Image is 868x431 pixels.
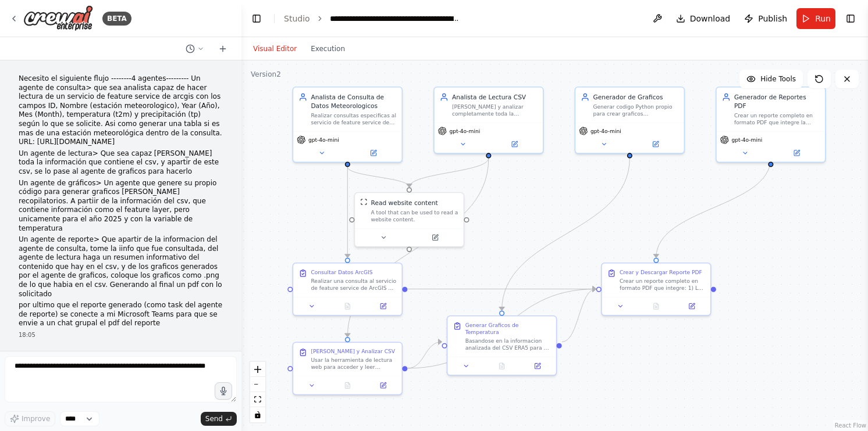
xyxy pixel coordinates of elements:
[497,158,634,310] g: Edge from 607ff006-713e-47a6-8c38-7a66a6861bea to c235fca9-1307-4211-8d3f-a26c24fba8ed
[284,14,310,23] a: Studio
[408,285,596,293] g: Edge from f5e1dbfc-a289-4673-b4c5-8c50c6d75ff0 to bd7e351a-ace0-4558-b117-a5311b3d793c
[652,158,775,257] g: Edge from 5b8b91db-bced-47df-9c90-ae92b0732620 to bd7e351a-ace0-4558-b117-a5311b3d793c
[102,12,131,26] div: BETA
[449,127,480,134] span: gpt-4o-mini
[5,411,55,426] button: Improve
[575,87,685,154] div: Generador de GraficosGenerar codigo Python propio para crear graficos [PERSON_NAME] recopilatorio...
[483,361,521,371] button: No output available
[601,263,711,316] div: Crear y Descargar Reporte PDFCrear un reporte completo en formato PDF que integre: 1) Los datos c...
[452,103,538,117] div: [PERSON_NAME] y analizar completamente toda la informacion contenida en archivos CSV de prediccio...
[250,362,265,422] div: React Flow controls
[293,87,403,163] div: Analista de Consulta de Datos MeteorologicosRealizar consultas especificas al servicio de feature...
[522,361,553,371] button: Open in side panel
[329,301,366,311] button: No output available
[716,87,826,163] div: Generador de Reportes PDFCrear un reporte completo en formato PDF que integre la informacion cons...
[739,70,803,88] button: Hide Tools
[354,192,464,247] div: ScrapeWebsiteToolRead website contentA tool that can be used to read a website content.
[371,209,458,223] div: A tool that can be used to read a website content.
[343,158,493,337] g: Edge from a0dd2397-d9b4-4c8e-8705-c749898adbf2 to 8a4bb408-00d9-4fd2-9b2e-98e81274f290
[304,42,352,56] button: Execution
[796,8,835,29] button: Run
[181,42,209,56] button: Switch to previous chat
[465,322,551,336] div: Generar Graficos de Temperatura
[19,331,223,339] div: 18:05
[447,315,557,376] div: Generar Graficos de TemperaturaBasandose en la informacion analizada del CSV ERA5 para el ano 202...
[562,285,596,346] g: Edge from c235fca9-1307-4211-8d3f-a26c24fba8ed to bd7e351a-ace0-4558-b117-a5311b3d793c
[371,198,437,207] div: Read website content
[250,392,265,407] button: fit view
[215,382,232,400] button: Click to speak your automation idea
[205,414,223,423] span: Send
[293,263,403,316] div: Consultar Datos ArcGISRealizar una consulta al servicio de feature service de ArcGIS en la URL [U...
[343,167,414,187] g: Edge from 6cfbd821-8de1-475c-869c-c63f8cf201e9 to 83054673-4ef1-4584-8fe2-40422c84adb3
[311,93,396,110] div: Analista de Consulta de Datos Meteorologicos
[311,112,396,126] div: Realizar consultas especificas al servicio de feature service de ArcGIS para obtener datos meteor...
[671,8,735,29] button: Download
[19,301,223,328] p: por ultimo que el reporte generado (como task del agente de reporte) se conecte a mi Microsoft Te...
[368,301,398,311] button: Open in side panel
[452,93,538,102] div: Analista de Lectura CSV
[250,377,265,392] button: zoom out
[343,167,352,257] g: Edge from 6cfbd821-8de1-475c-869c-c63f8cf201e9 to f5e1dbfc-a289-4673-b4c5-8c50c6d75ff0
[248,10,265,27] button: Hide left sidebar
[348,148,399,158] button: Open in side panel
[593,103,678,117] div: Generar codigo Python propio para crear graficos [PERSON_NAME] recopilatorios basados en las pred...
[214,42,232,56] button: Start a new chat
[677,301,707,311] button: Open in side panel
[593,93,678,102] div: Generador de Graficos
[631,139,681,149] button: Open in side panel
[842,10,859,27] button: Show right sidebar
[19,235,223,299] p: Un agente de reporte> Que apartir de la informacion del agente de consulta, tome la iinfo que fue...
[19,179,223,234] p: Un agente de gráficos> Un agente que genere su propio código para generar graficos [PERSON_NAME] ...
[201,412,237,426] button: Send
[19,74,223,147] p: Necesito el siguiente flujo --------4 agentes--------- Un agente de consulta> que sea analista ca...
[19,149,223,177] p: Un agente de lectura> Que sea capaz [PERSON_NAME] toda la información que contiene el csv, y apar...
[311,357,396,371] div: Usar la herramienta de lectura web para acceder y leer completamente el archivo CSV de prediccion...
[311,269,372,276] div: Consultar Datos ArcGIS
[815,13,831,24] span: Run
[250,362,265,377] button: zoom in
[293,342,403,395] div: [PERSON_NAME] y Analizar CSVUsar la herramienta de lectura web para acceder y leer completamente ...
[739,8,792,29] button: Publish
[308,137,339,143] span: gpt-4o-mini
[760,74,796,84] span: Hide Tools
[251,70,281,79] div: Version 2
[433,87,543,154] div: Analista de Lectura CSV[PERSON_NAME] y analizar completamente toda la informacion contenida en ar...
[489,139,539,149] button: Open in side panel
[590,127,621,134] span: gpt-4o-mini
[734,93,820,110] div: Generador de Reportes PDF
[835,422,866,429] a: React Flow attribution
[690,13,731,24] span: Download
[410,232,460,243] button: Open in side panel
[284,13,461,24] nav: breadcrumb
[620,278,705,292] div: Crear un reporte completo en formato PDF que integre: 1) Los datos consultados del servicio ArcGI...
[731,137,762,143] span: gpt-4o-mini
[771,148,821,158] button: Open in side panel
[311,278,396,292] div: Realizar una consulta al servicio de feature service de ArcGIS en la URL [URL][DOMAIN_NAME] para ...
[246,42,304,56] button: Visual Editor
[465,337,551,351] div: Basandose en la informacion analizada del CSV ERA5 para el ano 2025, generar codigo Python propio...
[250,407,265,422] button: toggle interactivity
[405,158,493,187] g: Edge from a0dd2397-d9b4-4c8e-8705-c749898adbf2 to 83054673-4ef1-4584-8fe2-40422c84adb3
[23,5,93,31] img: Logo
[408,337,442,373] g: Edge from 8a4bb408-00d9-4fd2-9b2e-98e81274f290 to c235fca9-1307-4211-8d3f-a26c24fba8ed
[368,380,398,390] button: Open in side panel
[734,112,820,126] div: Crear un reporte completo en formato PDF que integre la informacion consultada del servicio ArcGI...
[758,13,787,24] span: Publish
[360,198,367,205] img: ScrapeWebsiteTool
[329,380,366,390] button: No output available
[22,414,50,423] span: Improve
[311,348,395,355] div: [PERSON_NAME] y Analizar CSV
[638,301,675,311] button: No output available
[620,269,702,276] div: Crear y Descargar Reporte PDF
